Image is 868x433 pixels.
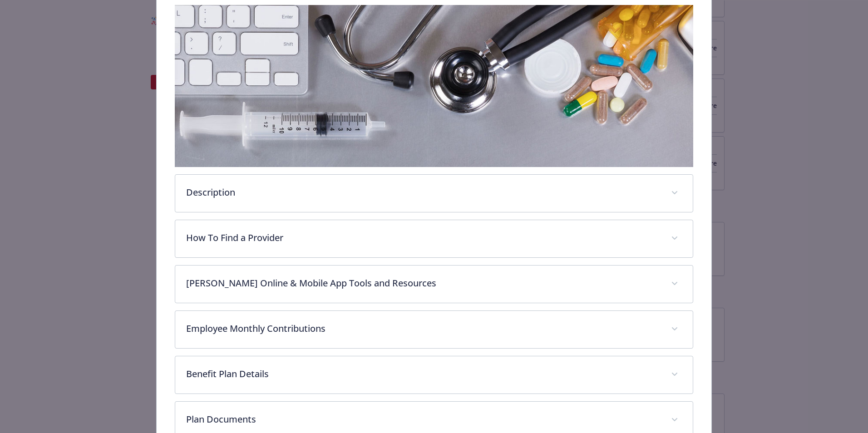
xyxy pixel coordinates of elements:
div: How To Find a Provider [175,220,693,257]
p: Description [186,186,660,199]
p: Plan Documents [186,413,660,426]
div: Description [175,175,693,212]
p: Benefit Plan Details [186,367,660,381]
p: How To Find a Provider [186,231,660,245]
div: [PERSON_NAME] Online & Mobile App Tools and Resources [175,266,693,303]
p: Employee Monthly Contributions [186,322,660,335]
p: [PERSON_NAME] Online & Mobile App Tools and Resources [186,276,660,290]
div: Benefit Plan Details [175,356,693,394]
img: banner [175,5,693,167]
div: Employee Monthly Contributions [175,311,693,348]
